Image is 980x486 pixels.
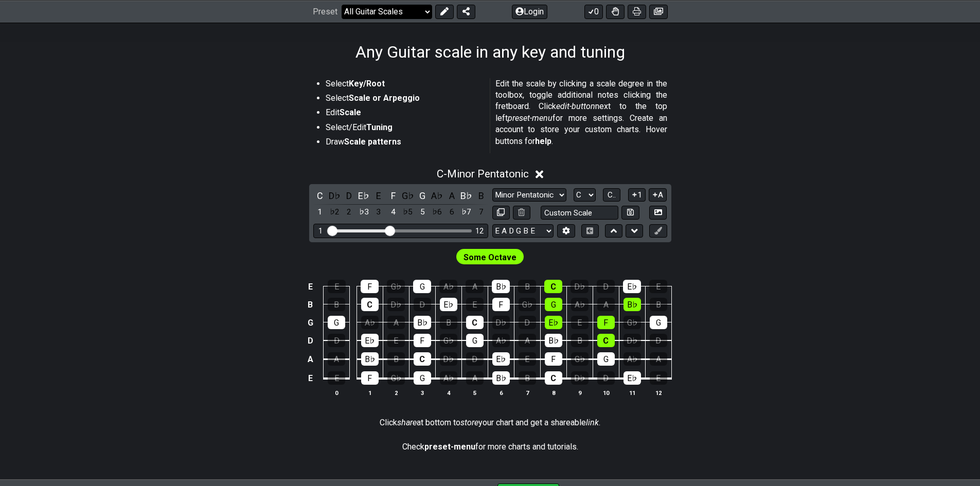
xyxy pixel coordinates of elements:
div: B♭ [623,298,641,311]
em: edit-button [556,101,595,111]
div: D♭ [571,280,589,293]
div: G [413,280,431,293]
div: A♭ [571,298,589,311]
div: C [361,298,379,311]
div: toggle scale degree [401,205,415,219]
div: toggle scale degree [313,205,327,219]
th: 10 [593,387,619,398]
div: D [466,352,484,366]
div: D [597,280,615,293]
div: 12 [475,227,484,236]
div: G [650,316,667,329]
span: Preset [313,7,337,16]
th: 6 [488,387,514,398]
button: Login [512,4,547,19]
div: E♭ [361,334,379,347]
div: A♭ [440,371,457,385]
div: D♭ [440,352,457,366]
th: 9 [566,387,593,398]
div: C [544,280,562,293]
th: 12 [645,387,671,398]
div: F [545,352,562,366]
div: F [597,316,615,329]
div: A♭ [439,280,457,293]
button: A [649,188,667,202]
div: E [466,298,484,311]
div: toggle pitch class [386,189,400,203]
strong: Scale patterns [344,137,401,147]
div: E [387,334,405,347]
div: toggle scale degree [357,205,370,219]
div: A [650,352,667,366]
button: C.. [603,188,620,202]
strong: help [535,136,551,146]
div: toggle pitch class [401,189,415,203]
div: D♭ [623,334,641,347]
div: E [328,371,345,385]
div: toggle pitch class [416,189,429,203]
button: Toggle Dexterity for all fretkits [606,4,625,19]
div: D [414,298,431,311]
div: D [597,371,615,385]
div: B♭ [545,334,562,347]
div: toggle pitch class [460,189,473,203]
select: Preset [342,4,432,19]
button: Store user defined scale [621,206,639,220]
div: G [597,352,615,366]
th: 1 [357,387,383,398]
div: toggle pitch class [372,189,385,203]
div: G♭ [387,371,405,385]
th: 11 [619,387,645,398]
th: 2 [383,387,409,398]
div: toggle pitch class [431,189,444,203]
select: Tonic/Root [574,188,596,202]
div: D♭ [492,316,510,329]
div: E♭ [492,352,510,366]
th: 8 [540,387,566,398]
button: Create Image [649,206,667,220]
div: E [649,280,667,293]
div: toggle scale degree [416,205,429,219]
td: E [304,369,316,388]
div: E [650,371,667,385]
button: Copy [492,206,510,220]
button: Edit Preset [435,4,454,19]
th: 0 [324,387,350,398]
div: A♭ [361,316,379,329]
td: D [304,332,316,350]
strong: Tuning [366,122,393,132]
div: B [440,316,457,329]
div: D [650,334,667,347]
p: Edit the scale by clicking a scale degree in the toolbox, toggle additional notes clicking the fr... [495,78,667,147]
strong: preset-menu [424,442,475,452]
em: link [586,418,599,427]
div: G♭ [519,298,536,311]
div: A [328,352,345,366]
h1: Any Guitar scale in any key and tuning [355,42,625,62]
td: G [304,314,316,332]
div: G♭ [623,316,641,329]
select: Scale [492,188,566,202]
button: Toggle horizontal chord view [581,224,599,238]
div: 1 [318,227,323,236]
p: Check for more charts and tutorials. [402,441,578,453]
div: toggle scale degree [386,205,400,219]
div: G♭ [440,334,457,347]
div: A [466,371,484,385]
div: G [466,334,484,347]
div: G♭ [571,352,589,366]
div: G [545,298,562,311]
th: 7 [514,387,540,398]
li: Draw [326,136,483,151]
div: B [328,298,345,311]
th: 4 [435,387,461,398]
div: toggle scale degree [460,205,473,219]
div: F [492,298,510,311]
div: D [328,334,345,347]
div: E [328,280,346,293]
div: B♭ [414,316,431,329]
strong: Scale [340,107,361,117]
div: D [519,316,536,329]
div: A [597,298,615,311]
div: toggle pitch class [328,189,341,203]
